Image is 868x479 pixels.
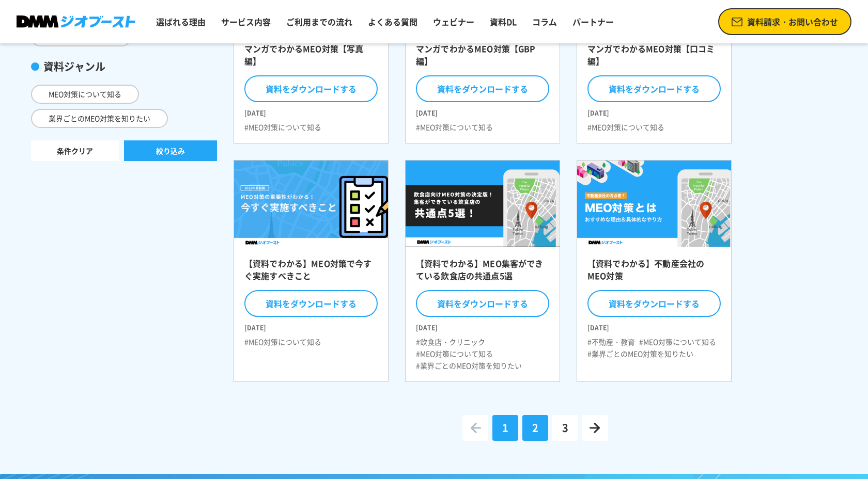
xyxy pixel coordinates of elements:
a: ご利用までの流れ [282,11,357,32]
li: #飲食店・クリニック [416,337,485,347]
button: 資料をダウンロードする [244,290,378,317]
a: 3 [552,415,578,441]
h2: マンガでわかるMEO対策【GBP編】 [416,42,549,73]
li: #MEO対策について知る [416,348,493,359]
button: 資料をダウンロードする [416,290,549,317]
button: 資料をダウンロードする [587,290,721,317]
h2: マンガでわかるMEO対策【写真編】 [244,42,378,73]
li: #業界ごとのMEO対策を知りたい [587,348,693,359]
button: 資料をダウンロードする [244,75,378,102]
a: ウェビナー [429,11,478,32]
button: 絞り込み [124,140,217,161]
a: 資料DL [486,11,521,32]
time: [DATE] [587,319,721,332]
span: 1 [502,420,508,436]
h2: 【資料でわかる】MEO集客ができている飲食店の共通点5選 [416,257,549,288]
a: パートナー [568,11,618,32]
button: 資料をダウンロードする [416,75,549,102]
li: #MEO対策について知る [244,337,321,347]
time: [DATE] [416,319,549,332]
a: 次のページへ進む [582,415,608,441]
div: 資料ジャンル [31,59,217,74]
li: #MEO対策について知る [416,122,493,133]
a: サービス内容 [217,11,275,32]
a: 【資料でわかる】MEO集客ができている飲食店の共通点5選 資料をダウンロードする [DATE] #飲食店・クリニック#MEO対策について知る#業界ごとのMEO対策を知りたい [405,160,560,382]
span: 2 [532,420,538,436]
a: 条件クリア [31,140,119,161]
a: よくある質問 [364,11,422,32]
time: [DATE] [244,104,378,118]
span: 3 [562,420,568,436]
h2: 【資料でわかる】不動産会社のMEO対策 [587,257,721,288]
img: DMMジオブースト [17,15,135,28]
a: 【資料でわかる】不動産会社のMEO対策 資料をダウンロードする [DATE] #不動産・教育#MEO対策について知る#業界ごとのMEO対策を知りたい [577,160,732,382]
time: [DATE] [244,319,378,332]
li: #MEO対策について知る [244,122,321,133]
span: 資料請求・お問い合わせ [747,15,838,28]
li: #MEO対策について知る [587,122,664,133]
h2: 【資料でわかる】MEO対策で今すぐ実施すべきこと [244,257,378,288]
a: コラム [528,11,561,32]
h2: マンガでわかるMEO対策【口コミ編】 [587,42,721,73]
a: 選ばれる理由 [152,11,210,32]
a: 資料請求・お問い合わせ [718,8,851,35]
a: 【資料でわかる】MEO対策で今すぐ実施すべきこと 資料をダウンロードする [DATE] #MEO対策について知る [234,160,389,382]
time: [DATE] [587,104,721,118]
button: 資料をダウンロードする [587,75,721,102]
li: #MEO対策について知る [639,337,716,347]
li: #不動産・教育 [587,337,635,347]
span: 業界ごとのMEO対策を知りたい [31,109,168,128]
time: [DATE] [416,104,549,118]
span: MEO対策について知る [31,85,139,104]
a: 2 [522,415,548,441]
li: #業界ごとのMEO対策を知りたい [416,360,522,371]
